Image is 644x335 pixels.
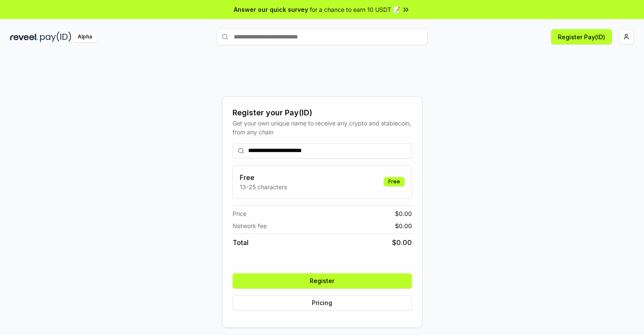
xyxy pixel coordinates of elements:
[10,32,38,42] img: reveel_dark
[551,29,612,44] button: Register Pay(ID)
[395,221,412,230] span: $ 0.00
[40,32,71,42] img: pay_id
[234,5,308,14] span: Answer our quick survey
[395,209,412,218] span: $ 0.00
[233,295,412,310] button: Pricing
[310,5,400,14] span: for a chance to earn 10 USDT 📝
[73,32,97,42] div: Alpha
[233,209,246,218] span: Price
[384,177,405,186] div: Free
[240,172,287,182] h3: Free
[233,119,412,136] div: Get your own unique name to receive any crypto and stablecoin, from any chain
[233,237,249,248] span: Total
[233,107,412,119] div: Register your Pay(ID)
[240,182,287,191] p: 13-25 characters
[392,237,412,248] span: $ 0.00
[233,221,267,230] span: Network fee
[233,273,412,289] button: Register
